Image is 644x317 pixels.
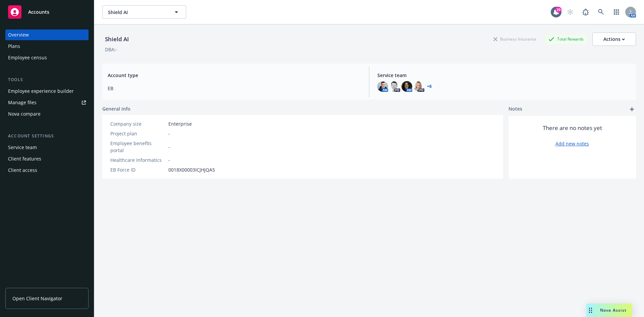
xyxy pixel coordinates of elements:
button: Actions [592,33,636,46]
button: Shield AI [102,5,186,19]
a: add [628,105,636,113]
div: Business Insurance [490,35,540,43]
div: Service team [8,142,37,153]
div: Employee experience builder [8,86,74,97]
div: Shield AI [102,35,131,44]
span: EB [108,85,361,92]
div: Actions [603,33,625,46]
div: Employee census [8,52,47,63]
div: Account settings [5,133,89,139]
a: Employee experience builder [5,86,89,97]
div: EB Force ID [110,166,166,173]
span: Open Client Navigator [12,295,62,302]
div: Manage files [8,97,37,108]
a: Overview [5,29,89,40]
div: Client access [8,165,37,176]
span: Notes [508,105,522,113]
span: Service team [377,72,631,79]
div: 29 [555,5,561,11]
span: Enterprise [168,120,192,127]
div: Plans [8,41,20,52]
span: There are no notes yet [543,124,602,132]
div: Drag to move [586,304,595,317]
div: Total Rewards [545,35,587,43]
span: Account type [108,72,361,79]
a: +6 [427,84,432,88]
div: Project plan [110,130,166,137]
a: Service team [5,142,89,153]
a: Client access [5,165,89,176]
div: Overview [8,29,29,40]
span: Nova Assist [600,307,627,313]
a: Report a Bug [579,5,592,19]
span: Accounts [28,9,49,15]
img: photo [401,81,412,92]
a: Plans [5,41,89,52]
a: Manage files [5,97,89,108]
div: DBA: - [105,46,117,53]
a: Nova compare [5,109,89,119]
div: Healthcare Informatics [110,156,166,164]
div: Client features [8,153,41,164]
img: photo [414,81,424,92]
span: - [168,130,170,137]
div: Tools [5,76,89,83]
span: - [168,156,170,164]
span: - [168,143,170,150]
a: Client features [5,153,89,164]
div: Employee benefits portal [110,140,166,154]
a: Search [594,5,608,19]
button: Nova Assist [586,304,632,317]
span: 0018X00003ICJHJQA5 [168,166,215,173]
a: Employee census [5,52,89,63]
img: photo [377,81,388,92]
a: Accounts [5,3,89,21]
a: Start snowing [563,5,577,19]
div: Company size [110,120,166,127]
span: General info [102,105,130,112]
img: photo [389,81,400,92]
a: Add new notes [555,140,589,147]
a: Switch app [610,5,623,19]
div: Nova compare [8,109,41,119]
span: Shield AI [108,9,166,16]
